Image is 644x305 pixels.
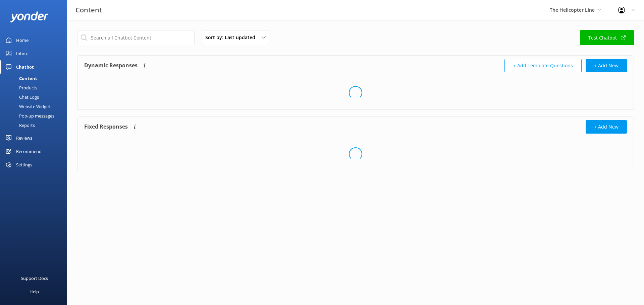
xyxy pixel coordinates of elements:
div: Home [16,33,29,47]
div: Website Widget [4,102,50,111]
span: The Helicopter Line [550,7,595,13]
div: Inbox [16,47,28,60]
div: Chatbot [16,60,34,74]
a: Test Chatbot [580,30,634,45]
div: Pop-up messages [4,111,54,121]
input: Search all Chatbot Content [77,30,195,45]
a: Reports [4,121,67,130]
button: + Add New [586,59,627,72]
img: yonder-white-logo.png [10,11,49,22]
div: Reports [4,121,35,130]
div: Help [30,285,39,298]
div: Settings [16,158,32,171]
div: Reviews [16,131,32,145]
button: + Add Template Questions [504,59,582,72]
a: Products [4,83,67,92]
a: Content [4,74,67,83]
div: Recommend [16,145,42,158]
span: Sort by: Last updated [205,34,259,41]
a: Chat Logs [4,92,67,102]
a: Pop-up messages [4,111,67,121]
div: Content [4,74,37,83]
div: Chat Logs [4,92,39,102]
button: + Add New [586,120,627,134]
div: Support Docs [21,272,48,285]
a: Website Widget [4,102,67,111]
h3: Content [75,5,102,15]
div: Products [4,83,37,92]
h4: Fixed Responses [84,120,128,134]
h4: Dynamic Responses [84,59,138,72]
